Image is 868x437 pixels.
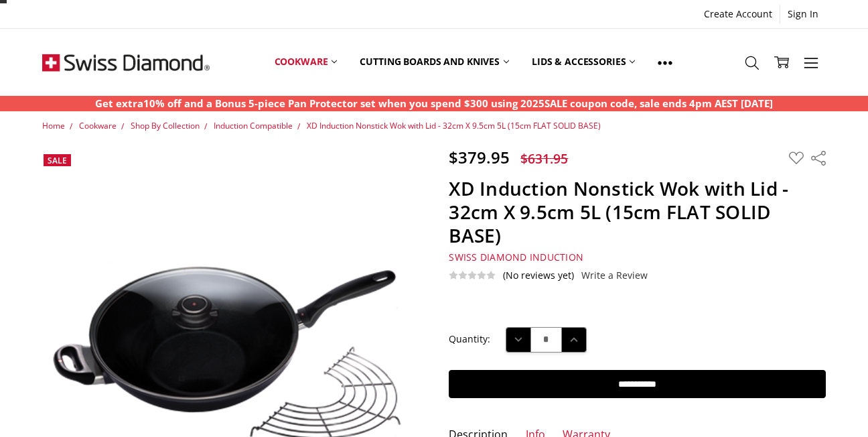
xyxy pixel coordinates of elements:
[214,120,293,131] a: Induction Compatible
[503,270,574,281] span: (No reviews yet)
[780,5,826,23] a: Sign In
[42,29,210,96] img: Free Shipping On Every Order
[263,32,349,92] a: Cookware
[307,120,601,131] a: XD Induction Nonstick Wok with Lid - 32cm X 9.5cm 5L (15cm FLAT SOLID BASE)
[520,32,646,92] a: Lids & Accessories
[449,177,826,247] h1: XD Induction Nonstick Wok with Lid - 32cm X 9.5cm 5L (15cm FLAT SOLID BASE)
[646,32,684,92] a: Show All
[79,120,117,131] a: Cookware
[520,149,568,168] span: $631.95
[449,146,510,168] span: $379.95
[581,270,648,281] a: Write a Review
[42,120,65,131] a: Home
[697,5,780,23] a: Create Account
[449,251,583,263] a: Swiss Diamond Induction
[95,96,773,111] p: Get extra10% off and a Bonus 5-piece Pan Protector set when you spend $300 using 2025SALE coupon ...
[131,120,200,131] a: Shop By Collection
[449,332,490,347] label: Quantity:
[348,32,520,92] a: Cutting boards and knives
[48,155,67,166] span: Sale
